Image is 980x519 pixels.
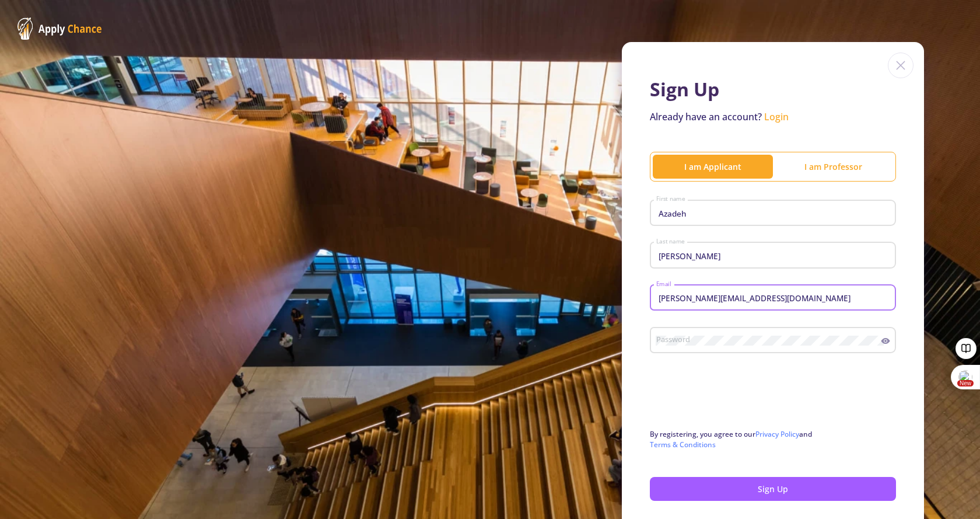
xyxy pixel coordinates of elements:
div: I am Applicant [653,161,773,173]
iframe: reCAPTCHA [650,374,827,420]
p: Already have an account? [650,110,896,124]
h1: Sign Up [650,78,896,100]
a: Login [764,110,789,123]
img: close icon [888,53,914,78]
p: By registering, you agree to our and [650,429,896,450]
a: Privacy Policy [755,429,799,439]
button: Sign Up [650,477,896,501]
div: I am Professor [773,161,893,173]
img: ApplyChance Logo [17,18,102,40]
a: Terms & Conditions [650,440,716,450]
